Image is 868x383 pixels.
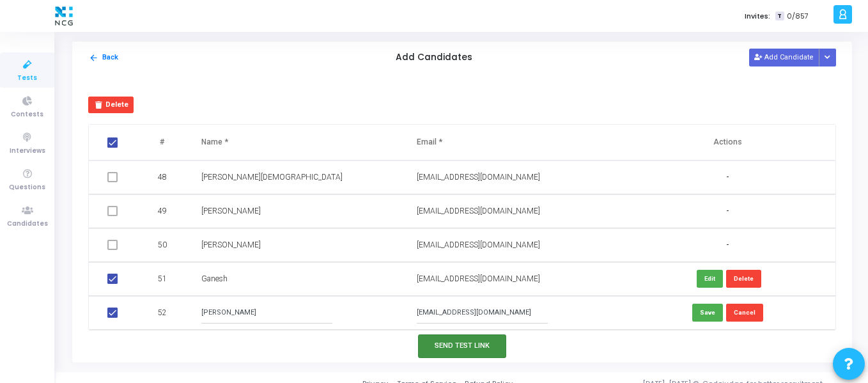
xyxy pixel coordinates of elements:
th: Actions [620,125,835,160]
button: Send Test Link [418,334,506,358]
span: Questions [9,182,45,193]
th: Email * [404,125,619,160]
mat-icon: arrow_back [89,53,98,63]
span: [EMAIL_ADDRESS][DOMAIN_NAME] [417,274,540,283]
span: - [726,240,729,251]
span: - [726,172,729,183]
span: Tests [17,73,37,84]
button: Add Candidate [749,49,819,66]
span: [EMAIL_ADDRESS][DOMAIN_NAME] [417,207,540,215]
h5: Add Candidates [396,52,472,63]
div: Button group with nested dropdown [819,49,837,66]
span: Interviews [10,146,45,157]
span: 52 [158,307,167,318]
button: Edit [697,270,723,287]
label: Invites: [745,11,770,22]
button: Delete [88,97,134,113]
span: 48 [158,171,167,183]
button: Back [88,52,119,64]
span: Contests [11,109,43,120]
span: 49 [158,205,167,217]
span: 0/857 [787,11,809,22]
img: logo [52,3,76,29]
button: Save [692,304,723,321]
span: - [726,206,729,217]
span: Ganesh [201,274,228,283]
span: [EMAIL_ADDRESS][DOMAIN_NAME] [417,173,540,182]
button: Cancel [726,304,763,321]
th: Name * [189,125,404,160]
span: 50 [158,239,167,251]
span: [PERSON_NAME][DEMOGRAPHIC_DATA] [201,173,343,182]
span: [EMAIL_ADDRESS][DOMAIN_NAME] [417,240,540,249]
span: T [775,12,784,21]
span: 51 [158,273,167,285]
button: Delete [726,270,761,287]
span: [PERSON_NAME] [201,207,261,215]
th: # [139,125,189,160]
span: Candidates [7,219,48,230]
span: [PERSON_NAME] [201,240,261,249]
